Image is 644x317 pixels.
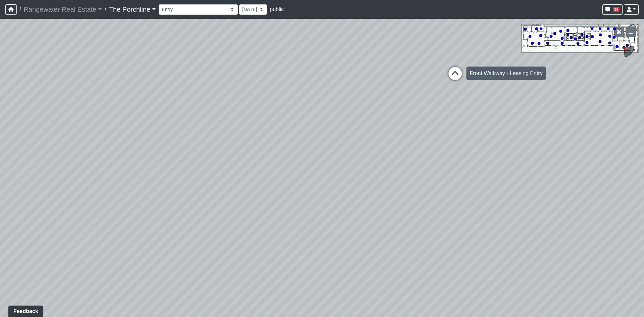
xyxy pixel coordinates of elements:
[109,3,156,16] a: The Porchline
[23,3,102,16] a: Rangewater Real Estate
[102,3,109,16] span: /
[602,4,623,15] button: 36
[613,7,620,12] span: 36
[466,67,546,80] div: Front Walkway - Leasing Entry
[5,304,45,317] iframe: Ybug feedback widget
[17,3,23,16] span: /
[270,6,284,12] span: public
